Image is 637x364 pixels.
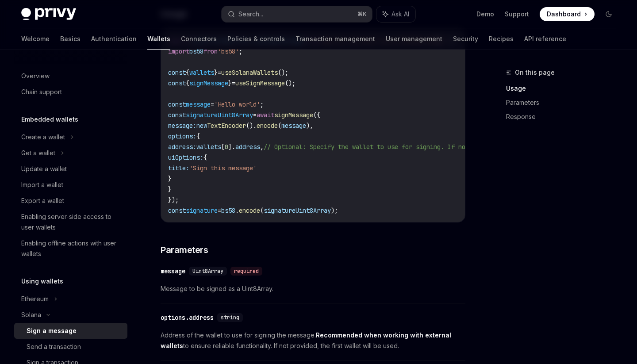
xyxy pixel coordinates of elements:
[246,122,257,130] span: ().
[235,207,239,215] span: .
[14,84,127,100] a: Chain support
[168,143,196,151] span: address:
[27,326,77,336] div: Sign a message
[21,87,62,97] div: Chain support
[21,276,63,287] h5: Using wallets
[331,207,338,215] span: );
[186,79,189,87] span: {
[21,211,122,233] div: Enabling server-side access to user wallets
[239,207,260,215] span: encode
[168,69,186,77] span: const
[21,132,65,142] div: Create a wallet
[227,28,285,50] a: Policies & controls
[189,47,203,55] span: bs58
[221,314,239,321] span: string
[196,132,200,140] span: {
[221,207,235,215] span: bs58
[186,207,218,215] span: signature
[235,79,285,87] span: useSignMessage
[228,79,232,87] span: }
[27,341,81,352] div: Send a transaction
[453,28,478,50] a: Security
[218,69,221,77] span: =
[211,100,214,108] span: =
[21,310,41,320] div: Solana
[386,28,442,50] a: User management
[218,47,239,55] span: 'bs58'
[168,47,189,55] span: import
[476,10,494,19] a: Demo
[239,47,242,55] span: ;
[168,164,189,172] span: title:
[230,267,262,276] div: required
[357,11,367,18] span: ⌘ K
[602,7,616,21] button: Toggle dark mode
[161,313,214,322] div: options.address
[189,79,228,87] span: signMessage
[14,68,127,84] a: Overview
[221,143,225,151] span: [
[181,28,217,50] a: Connectors
[21,195,64,206] div: Export a wallet
[196,122,207,130] span: new
[147,28,170,50] a: Wallets
[189,69,214,77] span: wallets
[306,122,313,130] span: ),
[489,28,514,50] a: Recipes
[14,339,127,355] a: Send a transaction
[168,122,196,130] span: message:
[21,71,50,81] div: Overview
[253,111,257,119] span: =
[21,8,76,20] img: dark logo
[161,267,185,276] div: message
[221,69,278,77] span: useSolanaWallets
[161,244,208,256] span: Parameters
[168,207,186,215] span: const
[391,10,409,19] span: Ask AI
[14,209,127,235] a: Enabling server-side access to user wallets
[14,235,127,262] a: Enabling offline actions with user wallets
[60,28,81,50] a: Basics
[168,132,196,140] span: options:
[21,28,50,50] a: Welcome
[186,111,253,119] span: signatureUint8Array
[228,143,235,151] span: ].
[161,284,465,294] span: Message to be signed as a Uint8Array.
[21,148,55,158] div: Get a wallet
[21,114,78,125] h5: Embedded wallets
[14,161,127,177] a: Update a wallet
[192,268,223,275] span: Uint8Array
[547,10,581,19] span: Dashboard
[295,28,375,50] a: Transaction management
[540,7,595,21] a: Dashboard
[168,111,186,119] span: const
[238,9,263,19] div: Search...
[505,10,529,19] a: Support
[260,143,264,151] span: ,
[260,207,264,215] span: (
[274,111,313,119] span: signMessage
[376,6,415,22] button: Ask AI
[168,100,186,108] span: const
[214,100,260,108] span: 'Hello world'
[225,143,228,151] span: 0
[515,67,555,78] span: On this page
[506,110,623,124] a: Response
[257,122,278,130] span: encode
[168,175,172,183] span: }
[196,143,221,151] span: wallets
[14,177,127,193] a: Import a wallet
[203,47,218,55] span: from
[21,294,49,304] div: Ethereum
[21,180,63,190] div: Import a wallet
[218,207,221,215] span: =
[222,6,372,22] button: Search...⌘K
[313,111,320,119] span: ({
[21,164,67,174] div: Update a wallet
[214,69,218,77] span: }
[264,207,331,215] span: signatureUint8Array
[168,79,186,87] span: const
[207,122,246,130] span: TextEncoder
[278,69,288,77] span: ();
[186,69,189,77] span: {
